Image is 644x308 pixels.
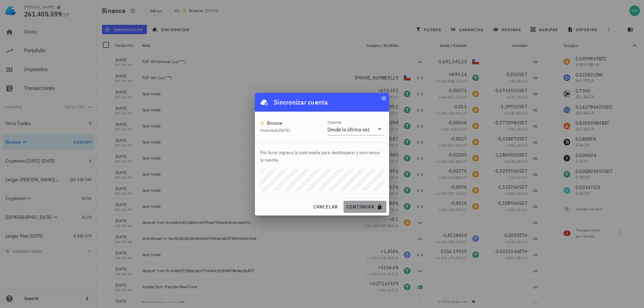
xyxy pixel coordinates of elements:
span: continuar [346,204,384,210]
span: [DATE] [279,128,290,133]
p: Por favor ingresa la contraseña para desbloquear y sincronizar la cuenta. [260,149,384,164]
div: Sincronizar cuenta [274,97,328,108]
label: Importar [327,120,342,125]
img: 270.png [260,121,264,125]
div: Binance [267,120,283,126]
div: Desde la última vez [327,126,370,133]
button: continuar [343,201,386,213]
span: cancelar [313,204,338,210]
div: ImportarDesde la última vez [327,124,384,135]
span: Importado [260,128,290,133]
button: cancelar [310,201,340,213]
